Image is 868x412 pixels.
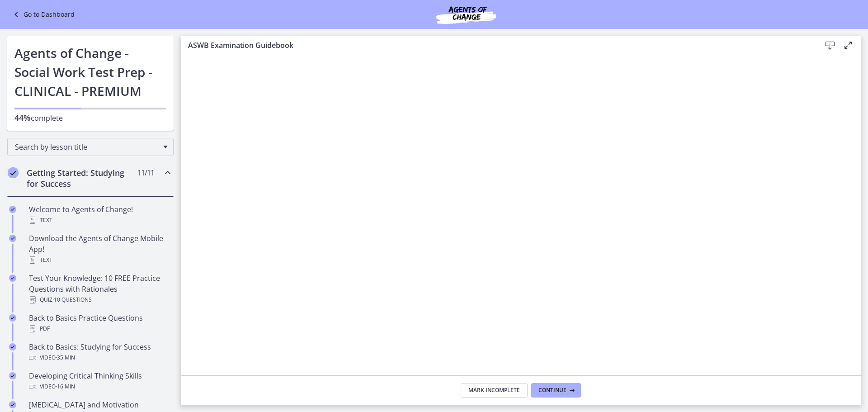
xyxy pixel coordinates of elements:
span: 44% [14,112,31,123]
i: Completed [9,372,16,379]
span: · 16 min [56,381,75,392]
i: Completed [9,235,16,242]
div: PDF [29,323,170,334]
span: Continue [538,387,566,394]
div: Search by lesson title [7,138,174,156]
div: Test Your Knowledge: 10 FREE Practice Questions with Rationales [29,273,170,305]
i: Completed [9,343,16,350]
div: Back to Basics: Studying for Success [29,341,170,363]
div: Video [29,381,170,392]
div: Video [29,352,170,363]
div: Developing Critical Thinking Skills [29,370,170,392]
button: Mark Incomplete [461,383,528,398]
div: Welcome to Agents of Change! [29,204,170,226]
div: Back to Basics Practice Questions [29,313,170,334]
div: Quiz [29,294,170,305]
h1: Agents of Change - Social Work Test Prep - CLINICAL - PREMIUM [14,43,166,100]
div: Text [29,215,170,226]
h2: Getting Started: Studying for Success [27,167,137,189]
i: Completed [8,167,19,178]
a: Go to Dashboard [11,9,75,20]
i: Completed [9,401,16,408]
i: Completed [9,314,16,322]
span: · 10 Questions [52,294,92,305]
div: Download the Agents of Change Mobile App! [29,233,170,265]
i: Completed [9,206,16,213]
p: complete [14,112,166,123]
img: Agents of Change [412,4,520,25]
i: Completed [9,275,16,282]
span: · 35 min [56,352,75,363]
h3: ASWB Examination Guidebook [188,40,807,51]
span: Mark Incomplete [468,387,520,394]
span: Search by lesson title [15,142,159,152]
div: Text [29,255,170,265]
span: 11 / 11 [137,167,154,178]
button: Continue [531,383,581,398]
